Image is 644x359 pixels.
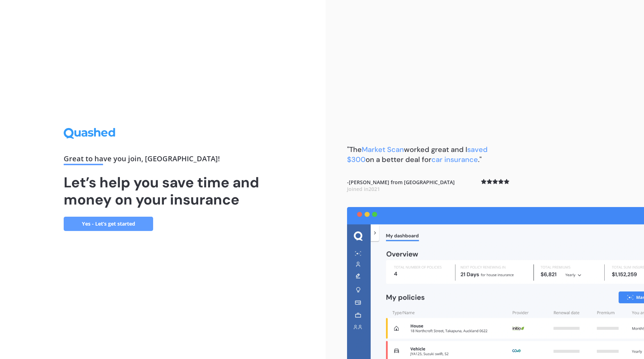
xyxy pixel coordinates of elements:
h1: Let’s help you save time and money on your insurance [64,174,262,208]
span: Market Scan [362,145,404,154]
span: car insurance [431,155,478,164]
b: "The worked great and I on a better deal for ." [347,145,488,164]
span: saved $300 [347,145,488,164]
div: Great to have you join , [GEOGRAPHIC_DATA] ! [64,155,262,165]
a: Yes - Let’s get started [64,217,153,231]
b: - [PERSON_NAME] from [GEOGRAPHIC_DATA] [347,179,455,193]
img: dashboard.webp [347,207,644,359]
span: Joined in 2021 [347,186,380,192]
